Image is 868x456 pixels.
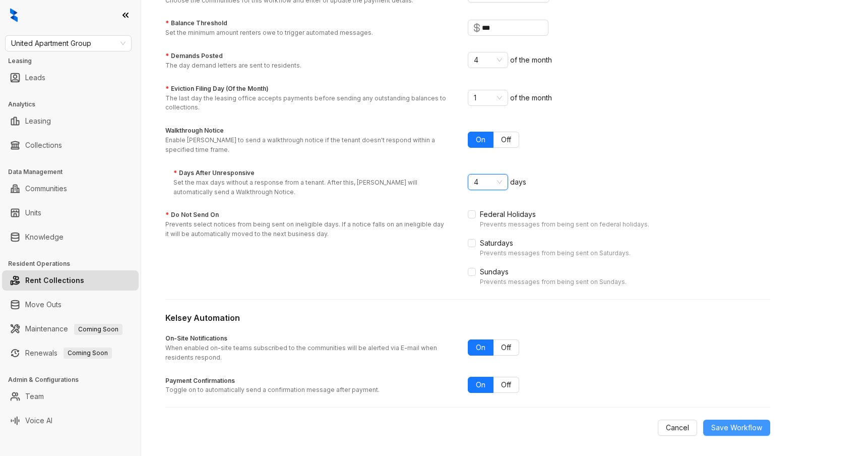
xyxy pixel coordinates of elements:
[2,135,139,155] li: Collections
[2,111,139,131] li: Leasing
[2,295,139,315] li: Move Outs
[476,209,540,220] span: Federal Holidays
[8,56,141,66] h3: Leasing
[658,420,697,436] button: Cancel
[501,380,511,389] span: Off
[2,227,139,247] li: Knowledge
[25,343,112,363] a: RenewalsComing Soon
[165,136,449,155] p: Enable [PERSON_NAME] to send a walkthrough notice if the tenant doesn't respond within a specifie...
[25,270,84,291] a: Rent Collections
[2,203,139,223] li: Units
[2,343,139,363] li: Renewals
[474,175,502,190] span: 4
[165,126,224,136] label: Walkthrough Notice
[2,386,139,407] li: Team
[666,422,689,433] span: Cancel
[74,324,122,335] span: Coming Soon
[8,100,141,109] h3: Analytics
[165,385,380,395] p: Toggle on to automatically send a confirmation message after payment.
[2,179,139,199] li: Communities
[501,135,511,144] span: Off
[165,94,456,113] p: The last day the leasing office accepts payments before sending any outstanding balances to colle...
[476,266,513,277] span: Sundays
[10,8,18,22] img: logo
[703,420,770,436] button: Save Workflow
[510,93,552,102] span: of the month
[480,220,649,230] div: Prevents messages from being sent on federal holidays.
[2,319,139,339] li: Maintenance
[476,343,485,352] span: On
[711,422,762,433] span: Save Workflow
[165,210,219,220] label: Do Not Send On
[165,84,269,94] label: Eviction Filing Day (Of the Month)
[173,178,456,197] p: Set the max days without a response from a tenant. After this, [PERSON_NAME] will automatically s...
[2,270,139,291] li: Rent Collections
[165,312,770,324] h3: Kelsey Automation
[25,411,52,431] a: Voice AI
[8,375,141,384] h3: Admin & Configurations
[165,28,373,38] p: Set the minimum amount renters owe to trigger automated messages.
[510,178,526,186] span: days
[165,344,449,363] p: When enabled on-site teams subscribed to the communities will be alerted via E-mail when resident...
[8,167,141,177] h3: Data Management
[2,411,139,431] li: Voice AI
[25,295,61,315] a: Move Outs
[165,61,301,71] p: The day demand letters are sent to residents.
[480,249,649,258] div: Prevents messages from being sent on Saturdays.
[476,135,485,144] span: On
[25,386,44,407] a: Team
[480,277,649,287] div: Prevents messages from being sent on Sundays.
[510,55,552,64] span: of the month
[476,238,517,249] span: Saturdays
[64,348,112,359] span: Coming Soon
[25,227,64,247] a: Knowledge
[11,36,126,51] span: United Apartment Group
[25,179,67,199] a: Communities
[165,51,223,61] label: Demands Posted
[25,68,45,88] a: Leads
[25,111,51,131] a: Leasing
[2,68,139,88] li: Leads
[501,343,511,352] span: Off
[165,376,235,386] label: Payment Confirmations
[8,259,141,268] h3: Resident Operations
[165,334,227,344] label: On-Site Notifications
[173,168,255,178] label: Days After Unresponsive
[25,135,62,155] a: Collections
[474,52,502,68] span: 4
[165,220,449,239] p: Prevents select notices from being sent on ineligible days. If a notice falls on an ineligible da...
[476,380,485,389] span: On
[474,90,502,105] span: 1
[165,19,227,28] label: Balance Threshold
[25,203,41,223] a: Units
